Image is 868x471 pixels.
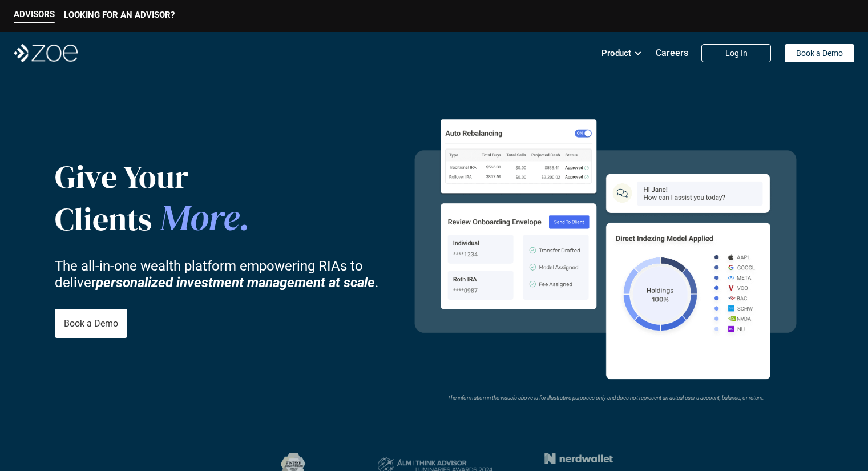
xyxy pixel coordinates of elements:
[96,274,375,290] strong: personalized investment management at scale
[447,394,764,401] em: The information in the visuals above is for illustrative purposes only and does not represent an ...
[239,192,251,242] span: .
[64,10,175,20] p: LOOKING FOR AN ADVISOR?
[55,158,318,196] p: Give Your
[14,9,55,19] p: ADVISORS
[656,47,688,58] p: Careers
[725,49,748,58] p: Log In
[64,318,118,329] p: Book a Demo
[701,44,771,62] a: Log In
[55,309,127,338] a: Book a Demo
[55,196,318,240] p: Clients
[785,44,854,62] a: Book a Demo
[160,192,239,242] span: More
[601,45,631,62] p: Product
[55,258,397,291] p: The all-in-one wealth platform empowering RIAs to deliver .
[796,49,843,58] p: Book a Demo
